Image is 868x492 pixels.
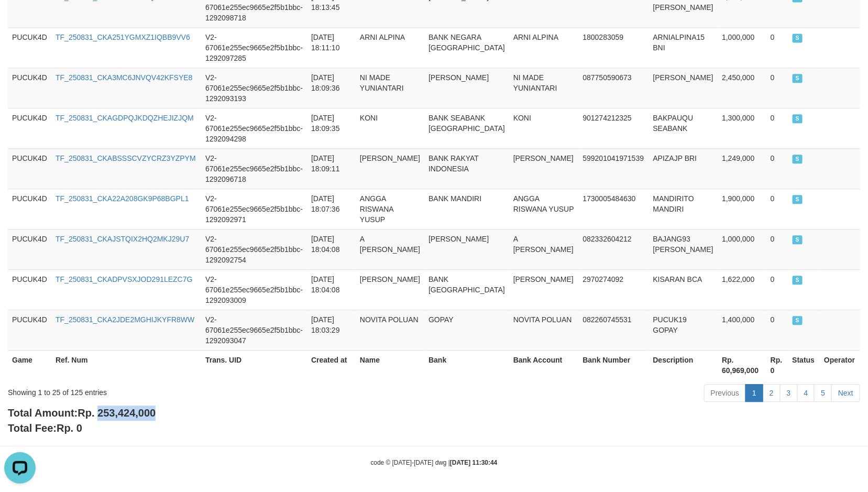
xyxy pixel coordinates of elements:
td: PUCUK4D [8,189,51,229]
td: APIZAJP BRI [649,148,718,189]
th: Rp. 60,969,000 [718,350,766,380]
td: PUCUK4D [8,310,51,350]
strong: [DATE] 11:30:44 [450,459,497,466]
th: Created at [307,350,356,380]
td: 0 [766,27,788,68]
th: Name [356,350,424,380]
span: SUCCESS [793,74,803,83]
td: V2-67061e255ec9665e2f5b1bbc-1292093047 [201,310,307,350]
td: NI MADE YUNIANTARI [356,68,424,108]
a: 3 [780,384,798,402]
td: 2,450,000 [718,68,766,108]
td: A [PERSON_NAME] [356,229,424,269]
a: TF_250831_CKAJSTQIX2HQ2MKJ29U7 [56,235,189,243]
td: [PERSON_NAME] [424,68,509,108]
td: KONI [356,108,424,148]
a: Next [831,384,860,402]
div: Showing 1 to 25 of 125 entries [8,383,354,398]
td: KONI [509,108,579,148]
th: Bank [424,350,509,380]
td: 1,000,000 [718,27,766,68]
th: Description [649,350,718,380]
td: BANK MANDIRI [424,189,509,229]
td: NOVITA POLUAN [509,310,579,350]
td: PUCUK4D [8,68,51,108]
td: KISARAN BCA [649,269,718,310]
td: ANGGA RISWANA YUSUP [509,189,579,229]
b: Total Fee: [8,422,82,434]
td: 1,249,000 [718,148,766,189]
th: Rp. 0 [766,350,788,380]
td: [PERSON_NAME] [509,269,579,310]
a: TF_250831_CKAGDPQJKDQZHEJIZJQM [56,114,194,122]
small: code © [DATE]-[DATE] dwg | [371,459,498,466]
span: SUCCESS [793,316,803,325]
td: BAJANG93 [PERSON_NAME] [649,229,718,269]
td: 1,622,000 [718,269,766,310]
td: V2-67061e255ec9665e2f5b1bbc-1292096718 [201,148,307,189]
td: [DATE] 18:03:29 [307,310,356,350]
td: 1,400,000 [718,310,766,350]
a: TF_250831_CKA22A208GK9P68BGPL1 [56,194,189,203]
td: V2-67061e255ec9665e2f5b1bbc-1292094298 [201,108,307,148]
td: 1730005484630 [579,189,649,229]
td: ANGGA RISWANA YUSUP [356,189,424,229]
th: Ref. Num [51,350,201,380]
td: ARNIALPINA15 BNI [649,27,718,68]
td: V2-67061e255ec9665e2f5b1bbc-1292093193 [201,68,307,108]
td: 0 [766,189,788,229]
td: [PERSON_NAME] [649,68,718,108]
td: 0 [766,68,788,108]
td: PUCUK4D [8,148,51,189]
td: [PERSON_NAME] [509,148,579,189]
td: [PERSON_NAME] [356,148,424,189]
td: PUCUK4D [8,269,51,310]
td: 599201041971539 [579,148,649,189]
td: BANK NEGARA [GEOGRAPHIC_DATA] [424,27,509,68]
td: [DATE] 18:09:35 [307,108,356,148]
th: Operator [820,350,860,380]
td: PUCUK19 GOPAY [649,310,718,350]
td: 087750590673 [579,68,649,108]
span: Rp. 253,424,000 [78,407,156,419]
a: 2 [763,384,781,402]
span: SUCCESS [793,34,803,42]
a: Previous [704,384,746,402]
td: PUCUK4D [8,229,51,269]
span: SUCCESS [793,155,803,163]
td: BAKPAUQU SEABANK [649,108,718,148]
a: TF_250831_CKADPVSXJOD291LEZC7G [56,275,192,283]
td: 1,000,000 [718,229,766,269]
td: V2-67061e255ec9665e2f5b1bbc-1292092754 [201,229,307,269]
th: Bank Account [509,350,579,380]
td: [DATE] 18:11:10 [307,27,356,68]
td: NOVITA POLUAN [356,310,424,350]
a: TF_250831_CKA3MC6JNVQV42KFSYE8 [56,73,192,82]
td: 901274212325 [579,108,649,148]
td: A [PERSON_NAME] [509,229,579,269]
th: Status [788,350,820,380]
th: Game [8,350,51,380]
td: GOPAY [424,310,509,350]
td: BANK RAKYAT INDONESIA [424,148,509,189]
td: V2-67061e255ec9665e2f5b1bbc-1292092971 [201,189,307,229]
span: Rp. 0 [57,422,82,434]
td: 0 [766,108,788,148]
td: ARNI ALPINA [356,27,424,68]
td: MANDIRITO MANDIRI [649,189,718,229]
span: SUCCESS [793,114,803,123]
td: V2-67061e255ec9665e2f5b1bbc-1292093009 [201,269,307,310]
td: PUCUK4D [8,27,51,68]
a: TF_250831_CKA251YGMXZ1IQBB9VV6 [56,33,190,41]
td: [DATE] 18:04:08 [307,269,356,310]
td: 082332604212 [579,229,649,269]
a: TF_250831_CKA2JDE2MGHIJKYFR8WW [56,315,194,324]
td: 0 [766,229,788,269]
td: 0 [766,269,788,310]
td: 1,900,000 [718,189,766,229]
th: Bank Number [579,350,649,380]
span: SUCCESS [793,235,803,244]
td: [DATE] 18:07:36 [307,189,356,229]
a: TF_250831_CKABSSSCVZYCRZ3YZPYM [56,154,196,162]
td: V2-67061e255ec9665e2f5b1bbc-1292097285 [201,27,307,68]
